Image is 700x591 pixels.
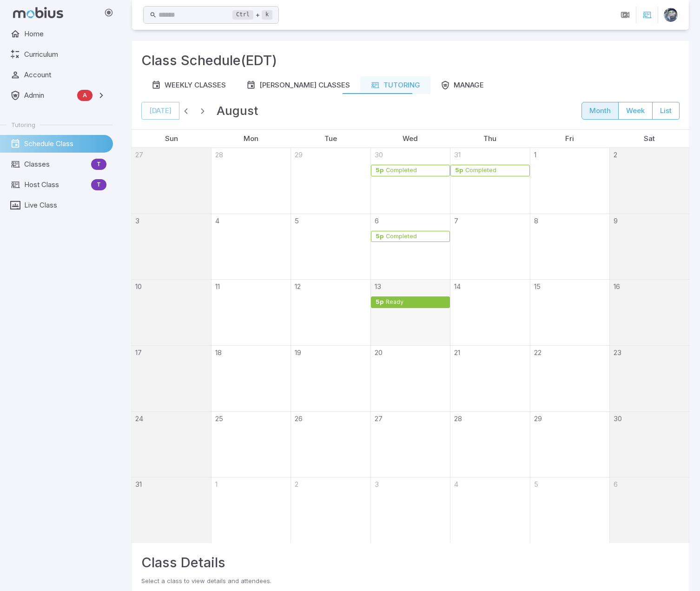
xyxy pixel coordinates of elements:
a: August 17, 2025 [132,346,142,358]
td: August 19, 2025 [291,345,370,411]
div: 5p [375,299,384,306]
td: August 5, 2025 [291,214,370,280]
a: Saturday [640,130,659,148]
a: August 27, 2025 [371,412,383,424]
a: August 1, 2025 [530,148,536,160]
td: August 11, 2025 [211,280,291,346]
td: September 1, 2025 [211,477,291,543]
a: August 7, 2025 [450,214,458,226]
td: August 8, 2025 [530,214,609,280]
div: Ready [385,299,404,306]
td: July 27, 2025 [132,148,211,214]
a: August 28, 2025 [450,412,462,424]
div: Completed [385,167,417,174]
td: August 31, 2025 [132,477,211,543]
span: Classes [24,159,87,169]
a: August 3, 2025 [132,214,139,226]
button: week [618,102,653,120]
a: August 9, 2025 [610,214,618,226]
a: September 4, 2025 [450,477,458,490]
td: August 24, 2025 [132,411,211,477]
img: andrew.jpg [664,8,678,22]
a: August 12, 2025 [291,280,301,292]
td: August 15, 2025 [530,280,609,346]
span: Live Class [24,200,106,210]
td: August 23, 2025 [610,345,689,411]
span: T [91,180,106,189]
td: September 5, 2025 [530,477,609,543]
td: July 30, 2025 [370,148,450,214]
td: August 25, 2025 [211,411,291,477]
a: July 27, 2025 [132,148,143,160]
span: A [77,91,92,100]
p: Select a class to view details and attendees. [141,577,680,586]
a: August 15, 2025 [530,280,541,292]
button: Host Session now! [638,6,656,24]
a: August 29, 2025 [530,412,542,424]
button: Join in Zoom Client [616,6,634,24]
h3: Class Details [141,552,680,573]
a: August 24, 2025 [132,412,143,424]
td: July 31, 2025 [450,148,530,214]
a: August 13, 2025 [371,280,381,292]
td: August 28, 2025 [450,411,530,477]
td: August 27, 2025 [370,411,450,477]
td: August 16, 2025 [610,280,689,346]
button: list [652,102,680,120]
a: July 29, 2025 [291,148,303,160]
a: September 3, 2025 [371,477,379,490]
a: September 6, 2025 [610,477,618,490]
span: Admin [24,90,73,101]
td: August 18, 2025 [211,345,291,411]
a: August 22, 2025 [530,346,542,358]
div: + [232,9,272,20]
a: August 30, 2025 [610,412,622,424]
td: September 2, 2025 [291,477,370,543]
a: August 26, 2025 [291,412,303,424]
a: Monday [240,130,262,148]
td: September 3, 2025 [370,477,450,543]
td: August 4, 2025 [211,214,291,280]
a: August 23, 2025 [610,346,621,358]
span: Account [24,70,106,80]
td: August 26, 2025 [291,411,370,477]
div: 5p [455,167,463,174]
a: August 11, 2025 [211,280,220,292]
td: August 3, 2025 [132,214,211,280]
td: August 13, 2025 [370,280,450,346]
button: month [581,102,619,120]
td: August 7, 2025 [450,214,530,280]
a: August 8, 2025 [530,214,538,226]
a: July 31, 2025 [450,148,461,160]
a: September 1, 2025 [211,477,218,490]
a: August 2, 2025 [610,148,617,160]
a: August 31, 2025 [132,477,142,490]
td: August 29, 2025 [530,411,609,477]
span: Tutoring [11,121,35,129]
td: August 21, 2025 [450,345,530,411]
button: [DATE] [141,102,179,120]
span: Schedule Class [24,139,106,149]
a: August 21, 2025 [450,346,460,358]
span: Home [24,29,106,39]
a: August 14, 2025 [450,280,461,292]
a: August 10, 2025 [132,280,142,292]
a: August 19, 2025 [291,346,301,358]
a: Sunday [161,130,182,148]
div: [PERSON_NAME] Classes [246,80,350,90]
td: August 2, 2025 [610,148,689,214]
a: August 6, 2025 [371,214,379,226]
h2: August [217,101,258,120]
td: August 22, 2025 [530,345,609,411]
div: Tutoring [370,80,420,90]
kbd: Ctrl [232,10,253,20]
td: August 1, 2025 [530,148,609,214]
a: September 5, 2025 [530,477,538,490]
span: Host Class [24,180,87,190]
a: Friday [561,130,578,148]
td: August 20, 2025 [370,345,450,411]
div: 5p [375,233,384,240]
div: Weekly Classes [152,80,226,90]
td: August 14, 2025 [450,280,530,346]
a: September 2, 2025 [291,477,298,490]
